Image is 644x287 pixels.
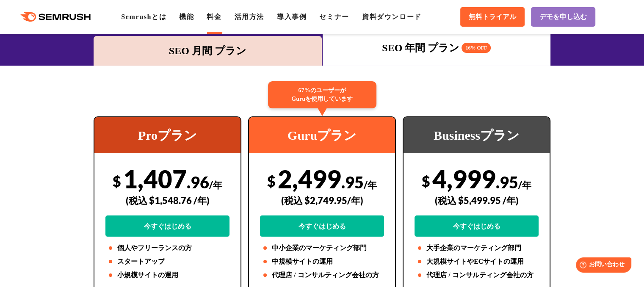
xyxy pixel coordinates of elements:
a: デモを申し込む [531,7,595,27]
span: 無料トライアル [469,13,516,22]
div: Guruプラン [249,117,395,153]
li: 中規模サイトの運用 [260,257,384,267]
li: 大規模サイトやECサイトの運用 [415,257,539,267]
div: 1,407 [105,164,229,237]
div: (税込 $1,548.76 /年) [105,185,229,215]
span: 16% OFF [462,43,491,53]
div: (税込 $5,499.95 /年) [415,185,539,215]
span: .95 [496,172,518,192]
div: SEO 年間 プラン [327,40,547,55]
a: 今すぐはじめる [415,215,539,237]
div: 4,999 [415,164,539,237]
a: 今すぐはじめる [105,215,229,237]
div: (税込 $2,749.95/年) [260,185,384,215]
div: Proプラン [94,117,240,153]
div: 67%のユーザーが Guruを使用しています [268,81,376,108]
a: 導入事例 [277,13,307,20]
span: /年 [518,179,531,190]
iframe: Help widget launcher [569,254,635,278]
span: /年 [209,179,222,190]
a: 料金 [207,13,221,20]
span: デモを申し込む [539,13,587,22]
li: 中小企業のマーケティング部門 [260,243,384,253]
span: .95 [341,172,364,192]
li: 個人やフリーランスの方 [105,243,229,253]
span: $ [113,172,121,190]
div: Businessプラン [404,117,550,153]
a: セミナー [319,13,349,20]
span: /年 [364,179,377,190]
span: .96 [187,172,209,192]
span: $ [267,172,276,190]
a: 今すぐはじめる [260,215,384,237]
li: 代理店 / コンサルティング会社の方 [260,270,384,280]
li: 小規模サイトの運用 [105,270,229,280]
div: 2,499 [260,164,384,237]
li: 大手企業のマーケティング部門 [415,243,539,253]
a: Semrushとは [121,13,166,20]
li: スタートアップ [105,257,229,267]
a: 資料ダウンロード [362,13,422,20]
a: 無料トライアル [460,7,525,27]
a: 機能 [179,13,194,20]
li: 代理店 / コンサルティング会社の方 [415,270,539,280]
a: 活用方法 [235,13,264,20]
span: $ [422,172,430,190]
div: SEO 月間 プラン [98,43,318,58]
